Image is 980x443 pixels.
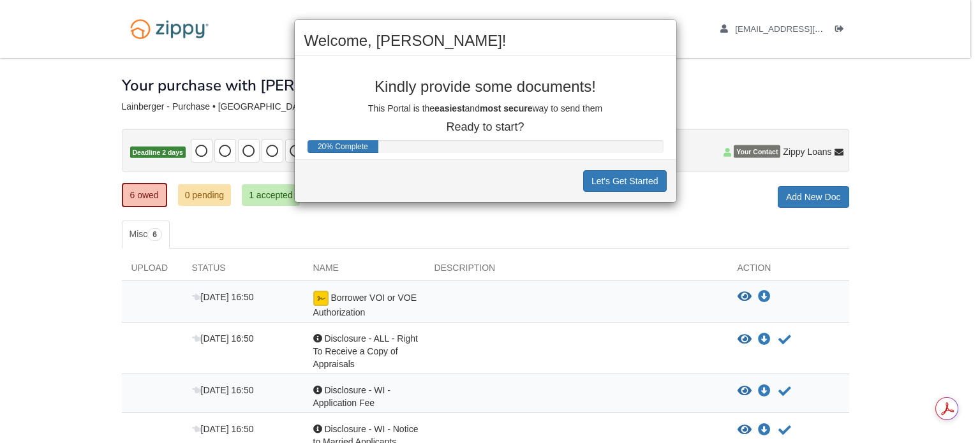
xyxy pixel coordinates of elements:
h2: Welcome, [PERSON_NAME]! [304,33,667,49]
p: Kindly provide some documents! [304,78,667,95]
p: Ready to start? [304,121,667,134]
b: easiest [434,103,464,113]
button: Let's Get Started [583,170,667,192]
p: This Portal is the and way to send them [304,102,667,115]
div: Progress Bar [308,140,379,153]
b: most secure [480,103,532,113]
